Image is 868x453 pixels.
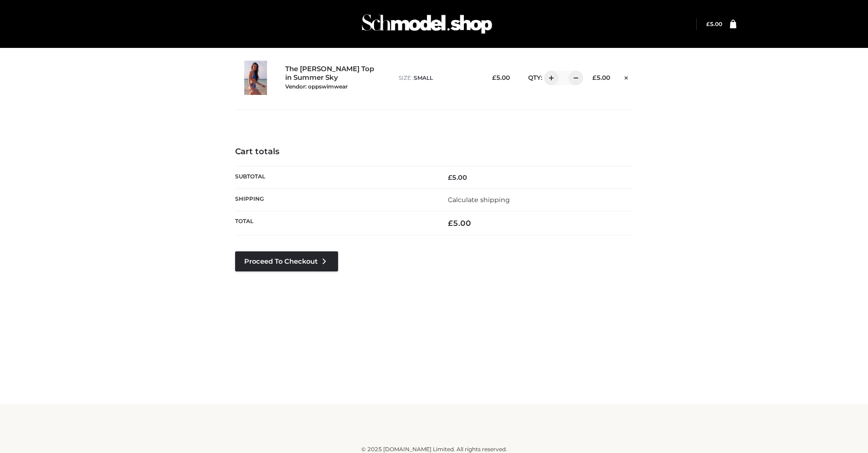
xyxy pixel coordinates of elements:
[399,74,477,82] p: size :
[235,211,434,235] th: Total
[706,21,710,27] span: £
[359,6,495,42] img: Schmodel Admin 964
[492,74,496,81] span: £
[619,71,633,83] a: Remove this item
[448,219,471,228] bdi: 5.00
[414,74,433,81] span: SMALL
[706,21,722,27] a: £5.00
[492,74,510,81] bdi: 5.00
[448,173,452,182] span: £
[448,219,453,228] span: £
[519,71,577,85] div: QTY:
[285,83,348,90] small: Vendor: oppswimwear
[592,74,596,81] span: £
[448,196,510,204] a: Calculate shipping
[235,147,633,157] h4: Cart totals
[285,65,379,90] a: The [PERSON_NAME] Top in Summer SkyVendor: oppswimwear
[235,188,434,211] th: Shipping
[235,251,338,271] a: Proceed to Checkout
[448,173,467,182] bdi: 5.00
[235,166,434,188] th: Subtotal
[592,74,610,81] bdi: 5.00
[706,21,722,27] bdi: 5.00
